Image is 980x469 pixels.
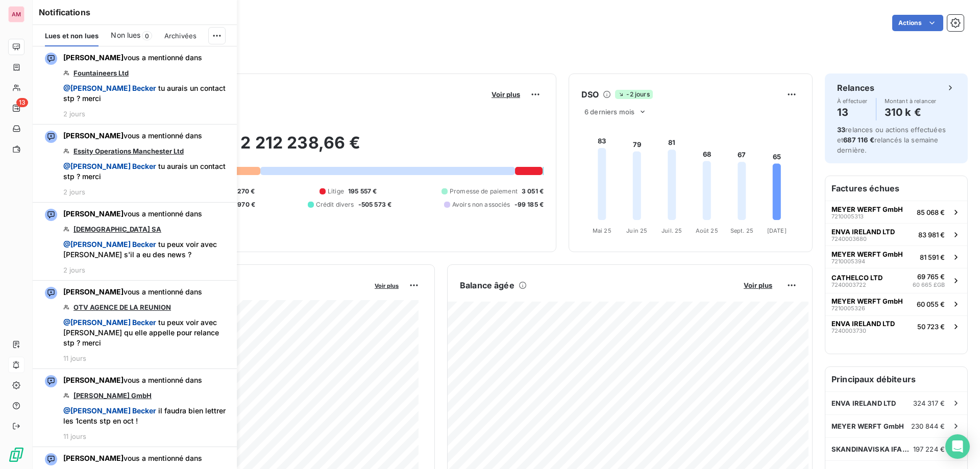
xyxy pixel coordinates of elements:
div: AM [8,6,24,22]
tspan: [DATE] [767,227,787,234]
button: [PERSON_NAME]vous a mentionné dansOTV AGENCE DE LA REUNION @[PERSON_NAME] Becker tu peux voir ave... [33,281,237,369]
button: MEYER WERFT GmbH721000539481 591 € [825,245,967,268]
button: [PERSON_NAME]vous a mentionné dansFountaineers Ltd @[PERSON_NAME] Becker tu aurais un contact stp... [33,46,237,125]
span: [PERSON_NAME] [63,131,124,140]
span: @ [PERSON_NAME] Becker [63,318,156,327]
span: il faudra bien lettrer les 1cents stp en oct ! [63,406,231,426]
span: @ [PERSON_NAME] Becker [63,84,156,92]
span: 50 723 € [917,323,945,331]
button: Voir plus [741,281,775,290]
span: [PERSON_NAME] [63,287,124,296]
span: 13 [16,98,28,107]
tspan: Juil. 25 [661,227,682,234]
button: [PERSON_NAME]vous a mentionné dans[DEMOGRAPHIC_DATA] SA @[PERSON_NAME] Becker tu peux voir avec [... [33,203,237,281]
span: 195 557 € [348,187,377,196]
span: 83 981 € [918,231,945,239]
button: MEYER WERFT GmbH721000531385 068 € [825,201,967,223]
a: OTV AGENCE DE LA REUNION [73,303,171,311]
a: [PERSON_NAME] GmbH [73,391,152,400]
button: [PERSON_NAME]vous a mentionné dans[PERSON_NAME] GmbH @[PERSON_NAME] Becker il faudra bien lettrer... [33,369,237,447]
span: 81 591 € [920,253,945,261]
span: -505 573 € [358,200,392,209]
tspan: Juin 25 [626,227,647,234]
h6: Notifications [39,6,231,18]
span: 11 jours [63,354,86,362]
div: Open Intercom Messenger [945,434,970,459]
span: vous a mentionné dans [63,53,202,63]
span: Promesse de paiement [450,187,518,196]
button: Voir plus [372,281,402,290]
h6: Factures échues [825,176,967,201]
span: vous a mentionné dans [63,131,202,141]
span: 7210005326 [831,305,865,311]
span: -99 185 € [514,200,544,209]
span: @ [PERSON_NAME] Becker [63,240,156,249]
button: ENVA IRELAND LTD724000373050 723 € [825,315,967,338]
span: ENVA IRELAND LTD [831,228,895,236]
span: tu peux voir avec [PERSON_NAME] s'il a eu des news ? [63,239,231,260]
button: CATHELCO LTD724000372269 765 €60 665 £GB [825,268,967,293]
span: relances ou actions effectuées et relancés la semaine dernière. [837,126,946,154]
tspan: Août 25 [696,227,718,234]
span: Lues et non lues [45,32,99,40]
span: 197 224 € [913,445,945,453]
span: Crédit divers [316,200,354,209]
span: MEYER WERFT GmbH [831,297,903,305]
span: 2 jours [63,266,85,274]
span: Litige [328,187,344,196]
span: MEYER WERFT GmbH [831,422,904,430]
span: 2 jours [63,110,85,118]
h4: 13 [837,104,868,120]
span: CATHELCO LTD [831,274,883,282]
span: 7240003680 [831,236,867,242]
span: tu aurais un contact stp ? merci [63,83,231,104]
span: Archivées [164,32,197,40]
span: vous a mentionné dans [63,209,202,219]
img: Logo LeanPay [8,447,24,463]
span: [PERSON_NAME] [63,376,124,384]
h6: DSO [581,88,599,101]
span: 7210005394 [831,258,865,264]
span: tu aurais un contact stp ? merci [63,161,231,182]
button: MEYER WERFT GmbH721000532660 055 € [825,293,967,315]
span: MEYER WERFT GmbH [831,205,903,213]
h6: Principaux débiteurs [825,367,967,391]
span: 7240003722 [831,282,866,288]
span: 60 055 € [917,300,945,308]
span: 60 665 £GB [913,281,945,289]
a: Fountaineers Ltd [73,69,129,77]
button: [PERSON_NAME]vous a mentionné dansEssity Operations Manchester Ltd @[PERSON_NAME] Becker tu aurai... [33,125,237,203]
span: Voir plus [492,90,520,98]
span: ENVA IRELAND LTD [831,319,895,328]
span: -2 jours [615,90,652,99]
span: 7210005313 [831,213,864,219]
span: 2 jours [63,188,85,196]
tspan: Sept. 25 [730,227,753,234]
span: 3 051 € [522,187,544,196]
button: Actions [892,15,943,31]
span: @ [PERSON_NAME] Becker [63,162,156,170]
button: Voir plus [488,90,523,99]
span: Voir plus [375,282,399,289]
h6: Balance âgée [460,279,514,291]
tspan: Mai 25 [593,227,611,234]
span: MEYER WERFT GmbH [831,250,903,258]
span: 687 116 € [843,136,874,144]
span: 1 797 270 € [220,187,255,196]
span: À effectuer [837,98,868,104]
span: 0 [142,31,152,40]
span: 2 970 € [232,200,255,209]
span: Non lues [111,30,140,40]
span: vous a mentionné dans [63,287,202,297]
span: 6 derniers mois [584,108,634,116]
span: 7240003730 [831,328,866,334]
h4: 310 k € [885,104,937,120]
span: 69 765 € [917,273,945,281]
span: [PERSON_NAME] [63,209,124,218]
span: vous a mentionné dans [63,375,202,385]
span: 230 844 € [911,422,945,430]
h2: 2 212 238,66 € [58,133,544,163]
button: ENVA IRELAND LTD724000368083 981 € [825,223,967,245]
span: [PERSON_NAME] [63,53,124,62]
span: [PERSON_NAME] [63,454,124,462]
